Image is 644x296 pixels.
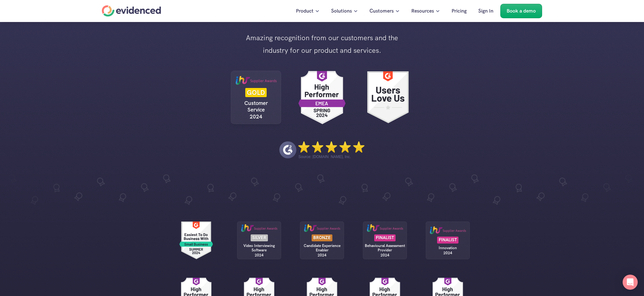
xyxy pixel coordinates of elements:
[234,107,278,113] p: Service
[363,222,407,259] a: FINALISTBehavioural Assessment Provider2024
[102,5,161,17] a: Home
[478,7,493,15] p: Sign In
[443,251,452,255] p: 2024
[426,246,470,250] p: Innovation
[247,89,265,96] p: GOLD
[357,66,419,129] a: G2 reviews
[279,141,365,159] a: Source: [DOMAIN_NAME], Inc.
[298,155,351,159] p: Source: [DOMAIN_NAME], Inc.
[234,100,278,106] p: Customer
[318,253,326,257] p: 2024
[174,222,218,259] a: G2 reviews
[296,7,314,15] p: Product
[300,222,344,259] a: BRONZECandidate Experience Enabler2024
[376,235,394,240] p: FINALIST
[300,244,344,253] p: Candidate Experience Enabler
[452,7,467,15] p: Pricing
[237,244,281,253] p: Video Interviewing Software
[331,7,352,15] p: Solutions
[252,235,266,240] p: SILVER
[474,4,498,18] a: Sign In
[380,253,389,257] p: 2024
[500,4,542,18] a: Book a demo
[369,7,394,15] p: Customers
[255,253,264,257] p: 2024
[447,4,471,18] a: Pricing
[439,238,457,242] p: FINALIST
[363,244,407,253] p: Behavioural Assessment Provider
[623,275,638,290] div: Open Intercom Messenger
[243,32,401,57] p: Amazing recognition from our customers and the industry for our product and services.
[426,222,470,259] a: FINALISTInnovation2024
[225,66,287,129] a: GOLDCustomerService2024
[291,66,353,129] a: G2 reviews
[507,7,536,15] p: Book a demo
[313,235,331,240] p: BRONZE
[411,7,434,15] p: Resources
[250,113,262,120] p: 2024
[237,222,281,259] a: SILVERVideo Interviewing Software2024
